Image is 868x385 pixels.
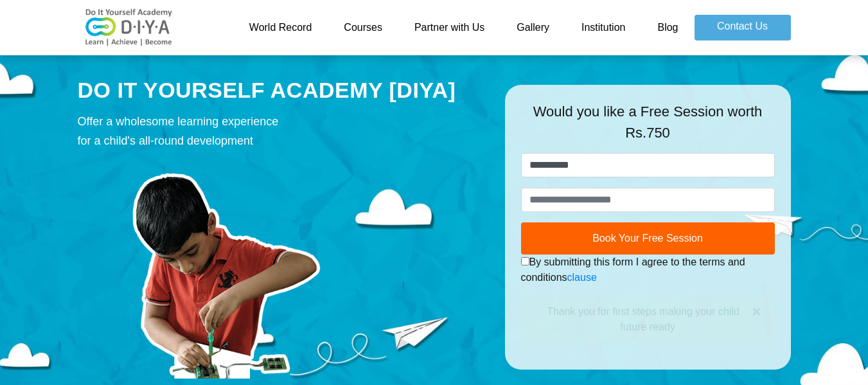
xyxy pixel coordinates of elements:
a: Partner with Us [398,15,500,40]
span: Book Your Free Session [592,233,703,244]
div: Offer a wholesome learning experience for a child's all-round development [78,112,486,150]
a: Contact Us [695,15,791,40]
div: Would you like a Free Session worth Rs.750 [521,101,775,153]
a: Courses [328,15,398,40]
div: Thank you for first steps making your child future ready [521,296,775,343]
button: Book Your Free Session [521,222,775,255]
img: logo-v2.png [78,8,181,47]
a: World Record [233,15,328,40]
a: clause [567,272,597,283]
button: × [752,304,761,319]
div: DO IT YOURSELF ACADEMY [DIYA] [78,75,486,106]
div: By submitting this form I agree to the terms and conditions [521,255,775,285]
a: Blog [641,15,694,40]
a: Gallery [500,15,565,40]
a: Institution [565,15,641,40]
img: course-prod.png [78,157,373,379]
